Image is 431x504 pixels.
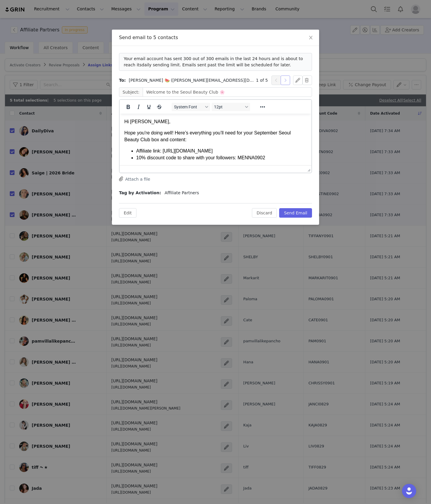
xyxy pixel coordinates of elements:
span: Subject: [119,87,143,97]
button: Strikethrough [154,103,164,111]
button: Fonts [172,103,210,111]
div: Send email to 5 contacts [119,34,312,41]
li: Affiliate link: [URL][DOMAIN_NAME] [17,34,187,41]
div: Open Intercom Messenger [402,484,416,498]
button: Font sizes [212,103,250,111]
button: Underline [144,103,154,111]
button: Edit [119,208,136,218]
button: Bold [123,103,133,111]
p: Hope you're doing well! Here’s everything you’ll need for your September Seoul Beauty Club box an... [5,16,187,29]
i: icon: close [308,35,313,40]
button: Discard [252,208,277,218]
li: 10% discount code to share with your followers: MENNA0902 [17,41,187,47]
span: Affiliate Partners [165,190,199,196]
body: Rich Text Area. Press ALT-0 for help. [5,5,187,133]
p: Hi [PERSON_NAME], [5,5,187,11]
div: Press the Up and Down arrow keys to resize the editor. [305,166,311,173]
div: 1 of 5 [256,76,290,85]
button: Reveal or hide additional toolbar items [258,103,268,111]
span: Your email account has sent 300 out of 300 emails in the last 24 hours and is about to reach its ... [124,56,303,67]
span: 12pt [214,105,243,109]
button: Attach a file [119,175,150,182]
span: [PERSON_NAME] 🍉 ([PERSON_NAME][EMAIL_ADDRESS][DOMAIN_NAME]) [129,77,256,84]
input: Add a subject line [143,87,312,97]
button: Italic [134,103,144,111]
iframe: Rich Text Area [120,114,311,165]
span: System Font [174,105,203,109]
span: Tag by Activation: [119,190,161,196]
span: To: [119,77,126,84]
a: daily sending limit [141,62,180,67]
button: Close [303,30,319,46]
button: Send Email [279,208,312,218]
